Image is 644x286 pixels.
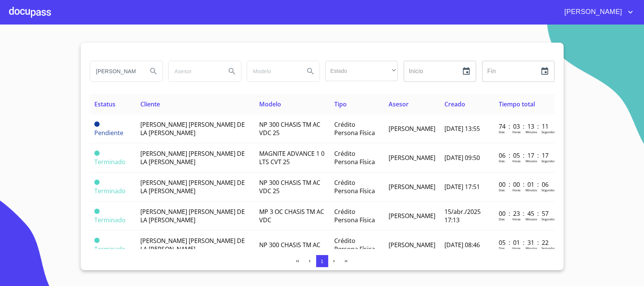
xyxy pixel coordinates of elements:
p: 00 : 00 : 01 : 06 [499,180,550,189]
p: 74 : 03 : 13 : 11 [499,122,550,131]
span: Terminado [94,180,100,185]
p: 00 : 23 : 45 : 57 [499,209,550,218]
p: Horas [512,217,521,221]
p: Dias [499,130,505,134]
button: Search [144,62,163,80]
p: Dias [499,246,505,250]
button: 1 [316,255,328,267]
p: Segundos [541,188,555,192]
input: search [169,61,220,81]
span: [PERSON_NAME] [PERSON_NAME] DE LA [PERSON_NAME] [140,120,245,137]
span: [PERSON_NAME] [389,154,435,162]
span: Terminado [94,151,100,156]
span: Estatus [94,100,115,108]
span: [DATE] 13:55 [444,125,480,133]
span: [PERSON_NAME] [PERSON_NAME] DE LA [PERSON_NAME] [140,208,245,224]
span: Crédito Persona Física [334,178,375,195]
p: 06 : 05 : 17 : 17 [499,151,550,160]
span: Crédito Persona Física [334,120,375,137]
p: Dias [499,159,505,163]
p: 05 : 01 : 31 : 22 [499,238,550,247]
span: Creado [444,100,465,108]
div: ​ [325,61,398,81]
p: Minutos [526,246,537,250]
p: Segundos [541,217,555,221]
span: Pendiente [94,121,100,127]
span: [PERSON_NAME] [389,125,435,133]
p: Segundos [541,159,555,163]
span: [PERSON_NAME] [389,183,435,191]
span: Cliente [140,100,160,108]
span: [PERSON_NAME] [PERSON_NAME] DE LA [PERSON_NAME] [140,178,245,195]
p: Minutos [526,217,537,221]
span: Terminado [94,187,126,195]
input: search [247,61,298,81]
p: Minutos [526,159,537,163]
span: Crédito Persona Física [334,237,375,253]
span: [PERSON_NAME] [389,212,435,220]
span: NP 300 CHASIS TM AC VDC 25 [259,120,320,137]
span: NP 300 CHASIS TM AC [259,241,320,249]
span: [DATE] 17:51 [444,183,480,191]
button: Search [223,62,241,80]
p: Horas [512,188,521,192]
p: Segundos [541,130,555,134]
span: Terminado [94,216,126,224]
p: Minutos [526,130,537,134]
span: MP 3 OC CHASIS TM AC VDC [259,208,324,224]
span: Tipo [334,100,347,108]
button: account of current user [559,6,635,18]
span: Asesor [389,100,409,108]
span: [PERSON_NAME] [559,6,626,18]
span: Crédito Persona Física [334,208,375,224]
input: search [90,61,141,81]
span: [PERSON_NAME] [389,241,435,249]
p: Horas [512,130,521,134]
p: Dias [499,188,505,192]
span: Terminado [94,245,126,253]
span: Terminado [94,209,100,214]
span: Pendiente [94,129,123,137]
span: [DATE] 09:50 [444,154,480,162]
p: Dias [499,217,505,221]
p: Horas [512,246,521,250]
p: Horas [512,159,521,163]
span: Crédito Persona Física [334,149,375,166]
span: Terminado [94,158,126,166]
span: Terminado [94,238,100,243]
button: Search [301,62,320,80]
span: [DATE] 08:46 [444,241,480,249]
p: Minutos [526,188,537,192]
p: Segundos [541,246,555,250]
span: MAGNITE ADVANCE 1 0 LTS CVT 25 [259,149,324,166]
span: Modelo [259,100,281,108]
span: [PERSON_NAME] [PERSON_NAME] DE LA [PERSON_NAME] [140,237,245,253]
span: [PERSON_NAME] [PERSON_NAME] DE LA [PERSON_NAME] [140,149,245,166]
span: 1 [321,258,323,264]
span: 15/abr./2025 17:13 [444,208,481,224]
span: Tiempo total [499,100,535,108]
span: NP 300 CHASIS TM AC VDC 25 [259,178,320,195]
